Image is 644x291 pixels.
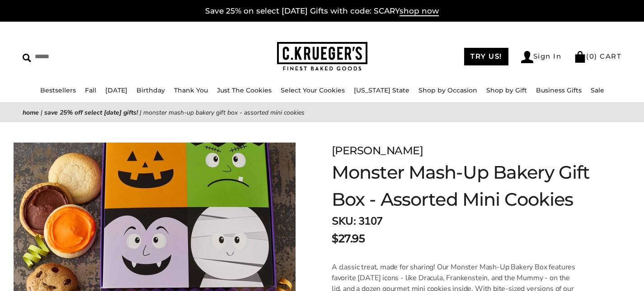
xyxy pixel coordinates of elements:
[332,159,599,213] h1: Monster Mash-Up Bakery Gift Box - Assorted Mini Cookies
[44,108,138,117] a: Save 25% off Select [DATE] Gifts!
[143,108,305,117] span: Monster Mash-Up Bakery Gift Box - Assorted Mini Cookies
[23,107,621,118] nav: breadcrumbs
[332,231,365,247] span: $27.95
[354,86,409,94] a: [US_STATE] State
[418,86,477,94] a: Shop by Occasion
[105,86,127,94] a: [DATE]
[521,51,562,63] a: Sign In
[281,86,345,94] a: Select Your Cookies
[464,48,508,65] a: TRY US!
[574,51,586,63] img: Bag
[486,86,527,94] a: Shop by Gift
[277,42,367,71] img: C.KRUEGER'S
[358,214,383,228] span: 3107
[174,86,208,94] a: Thank You
[574,52,621,60] a: (0) CART
[23,54,31,62] img: Search
[217,86,272,94] a: Just The Cookies
[589,52,595,60] span: 0
[332,143,599,159] div: [PERSON_NAME]
[40,86,76,94] a: Bestsellers
[536,86,582,94] a: Business Gifts
[140,108,141,117] span: |
[332,214,356,228] strong: SKU:
[23,108,39,117] a: Home
[400,6,439,16] span: shop now
[591,86,604,94] a: Sale
[136,86,165,94] a: Birthday
[205,6,439,16] a: Save 25% on select [DATE] Gifts with code: SCARYshop now
[521,51,533,63] img: Account
[23,50,163,64] input: Search
[85,86,96,94] a: Fall
[41,108,42,117] span: |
